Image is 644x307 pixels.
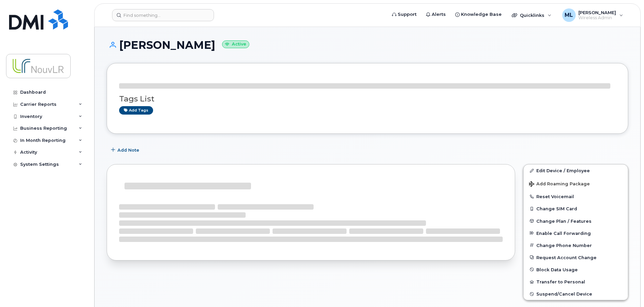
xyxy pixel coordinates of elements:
[524,288,628,300] button: Suspend/Cancel Device
[107,39,628,51] h1: [PERSON_NAME]
[524,190,628,203] button: Reset Voicemail
[524,227,628,239] button: Enable Call Forwarding
[524,164,628,177] a: Edit Device / Employee
[529,181,590,188] span: Add Roaming Package
[524,276,628,288] button: Transfer to Personal
[536,291,592,297] span: Suspend/Cancel Device
[524,251,628,264] button: Request Account Change
[524,264,628,276] button: Block Data Usage
[524,215,628,227] button: Change Plan / Features
[536,231,591,236] span: Enable Call Forwarding
[107,144,145,156] button: Add Note
[524,239,628,251] button: Change Phone Number
[117,147,139,153] span: Add Note
[524,177,628,190] button: Add Roaming Package
[536,218,592,223] span: Change Plan / Features
[524,203,628,215] button: Change SIM Card
[222,40,249,48] small: Active
[119,95,616,103] h3: Tags List
[119,106,153,115] a: Add tags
